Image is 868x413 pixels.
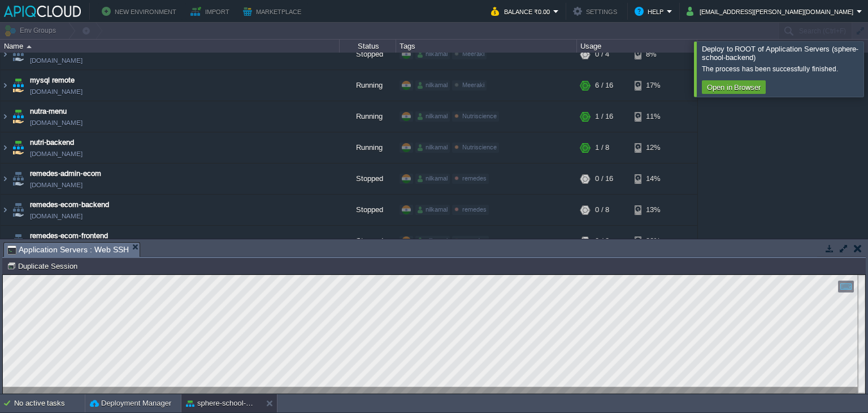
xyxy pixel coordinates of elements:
span: Deploy to ROOT of Application Servers (sphere-school-backend) [702,45,858,62]
span: remedes [462,237,487,244]
div: nilkamal [415,143,450,153]
span: Meeraki [462,50,484,57]
div: Stopped [340,195,396,225]
div: nilkamal [415,236,450,246]
button: [EMAIL_ADDRESS][PERSON_NAME][DOMAIN_NAME] [687,5,857,18]
div: Running [340,70,396,101]
div: 12% [635,132,671,163]
button: New Environment [102,5,180,18]
img: AMDAwAAAACH5BAEAAAAALAAAAAABAAEAAAICRAEAOw== [10,164,26,194]
div: Stopped [340,226,396,256]
span: remedes [462,175,487,182]
button: sphere-school-backend [186,398,257,409]
img: APIQCloud [4,6,81,17]
button: Import [190,5,233,18]
div: Stopped [340,39,396,70]
button: Balance ₹0.00 [491,5,553,18]
a: nutri-backend [30,137,74,148]
img: AMDAwAAAACH5BAEAAAAALAAAAAABAAEAAAICRAEAOw== [10,70,26,101]
span: Nutriscience [462,113,497,119]
div: 17% [635,70,671,101]
div: nilkamal [415,111,450,122]
img: AMDAwAAAACH5BAEAAAAALAAAAAABAAEAAAICRAEAOw== [10,39,26,70]
div: The process has been successfully finished. [702,64,861,74]
button: Open in Browser [704,82,764,92]
div: 13% [635,195,671,225]
img: AMDAwAAAACH5BAEAAAAALAAAAAABAAEAAAICRAEAOw== [1,226,10,256]
div: 0 / 16 [595,164,613,194]
div: Usage [578,40,697,53]
div: nilkamal [415,205,450,215]
div: 1 / 8 [595,132,609,163]
a: mysql remote [30,75,75,86]
button: Help [635,5,667,18]
div: 8% [635,39,671,70]
span: remedes [462,206,487,213]
div: 0 / 8 [595,195,609,225]
div: 0 / 8 [595,226,609,256]
a: remedes-admin-ecom [30,168,101,179]
a: [DOMAIN_NAME] [30,55,83,66]
div: Name [1,40,339,53]
a: remedes-ecom-frontend [30,230,108,242]
a: remedes-ecom-backend [30,199,109,210]
div: No active tasks [14,394,85,412]
div: 6 / 16 [595,70,613,101]
a: [DOMAIN_NAME] [30,148,83,160]
div: nilkamal [415,174,450,184]
img: AMDAwAAAACH5BAEAAAAALAAAAAABAAEAAAICRAEAOw== [1,101,10,132]
span: Nutriscience [462,144,497,150]
span: Application Servers : Web SSH [7,243,129,257]
a: [DOMAIN_NAME] [30,179,83,191]
div: 0 / 4 [595,39,609,70]
img: AMDAwAAAACH5BAEAAAAALAAAAAABAAEAAAICRAEAOw== [27,45,32,48]
a: [DOMAIN_NAME] [30,117,83,128]
div: nilkamal [415,80,450,91]
a: [DOMAIN_NAME] [30,210,83,222]
img: AMDAwAAAACH5BAEAAAAALAAAAAABAAEAAAICRAEAOw== [10,132,26,163]
img: AMDAwAAAACH5BAEAAAAALAAAAAABAAEAAAICRAEAOw== [1,132,10,163]
div: 32% [635,226,671,256]
div: Running [340,101,396,132]
button: Duplicate Session [7,261,81,271]
div: Status [340,40,396,53]
img: AMDAwAAAACH5BAEAAAAALAAAAAABAAEAAAICRAEAOw== [1,164,10,194]
img: AMDAwAAAACH5BAEAAAAALAAAAAABAAEAAAICRAEAOw== [1,39,10,70]
div: 14% [635,164,671,194]
a: nutra-menu [30,106,67,117]
button: Settings [573,5,620,18]
div: Running [340,132,396,163]
img: AMDAwAAAACH5BAEAAAAALAAAAAABAAEAAAICRAEAOw== [1,70,10,101]
img: AMDAwAAAACH5BAEAAAAALAAAAAABAAEAAAICRAEAOw== [1,195,10,225]
span: Meeraki [462,81,484,88]
div: 11% [635,101,671,132]
div: Tags [397,40,576,53]
div: nilkamal [415,49,450,59]
img: AMDAwAAAACH5BAEAAAAALAAAAAABAAEAAAICRAEAOw== [10,195,26,225]
span: [DOMAIN_NAME] [30,86,83,97]
button: Deployment Manager [90,398,171,409]
div: Stopped [340,164,396,194]
button: Marketplace [243,5,305,18]
img: AMDAwAAAACH5BAEAAAAALAAAAAABAAEAAAICRAEAOw== [10,226,26,256]
div: 1 / 16 [595,101,613,132]
img: AMDAwAAAACH5BAEAAAAALAAAAAABAAEAAAICRAEAOw== [10,101,26,132]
